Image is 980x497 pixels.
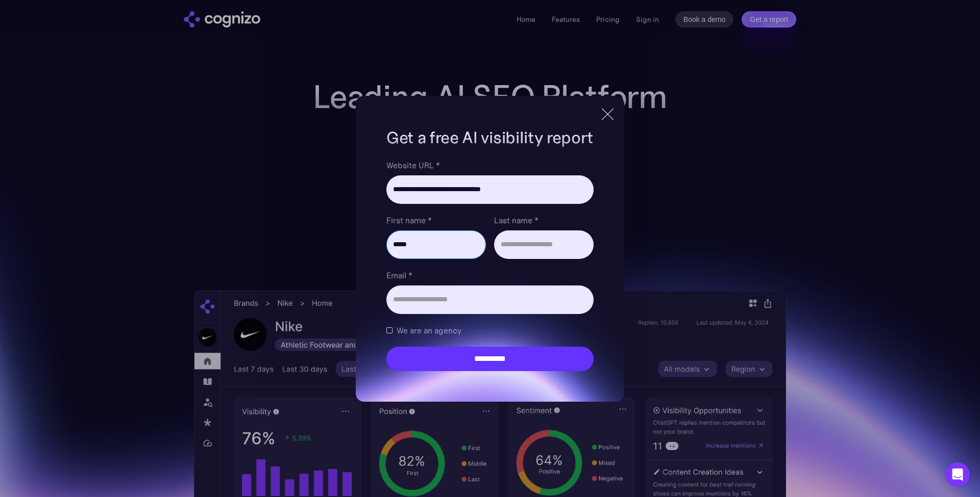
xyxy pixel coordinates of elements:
span: We are an agency [397,324,461,336]
label: Email * [386,269,594,281]
label: Last name * [494,214,594,226]
h1: Get a free AI visibility report [386,126,594,149]
div: Open Intercom Messenger [945,462,970,487]
label: Website URL * [386,159,594,171]
label: First name * [386,214,486,226]
form: Brand Report Form [386,159,594,371]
